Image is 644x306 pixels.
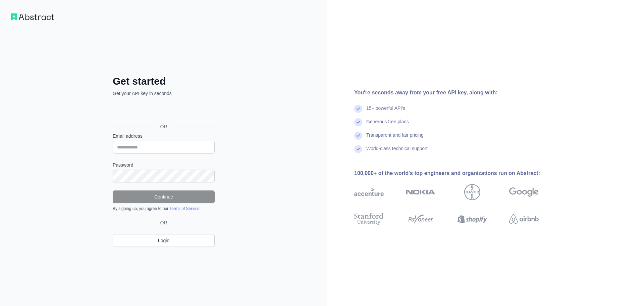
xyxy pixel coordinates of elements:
[366,118,409,132] div: Generous free plans
[113,133,215,139] label: Email address
[113,234,215,247] a: Login
[354,89,560,97] div: You're seconds away from your free API key, along with:
[155,123,173,130] span: OR
[406,184,435,200] img: nokia
[509,212,539,226] img: airbnb
[354,118,362,126] img: check mark
[366,132,424,145] div: Transparent and fair pricing
[109,104,217,119] iframe: Sign in with Google Button
[464,184,480,200] img: bayer
[158,219,170,226] span: OR
[169,206,199,211] a: Terms of Service
[113,162,215,168] label: Password
[354,105,362,113] img: check mark
[509,184,539,200] img: google
[113,190,215,203] button: Continue
[366,145,428,159] div: World-class technical support
[354,145,362,153] img: check mark
[113,75,215,87] h2: Get started
[11,13,54,20] img: Workflow
[354,212,384,226] img: stanford university
[458,212,487,226] img: shopify
[354,184,384,200] img: accenture
[354,132,362,140] img: check mark
[113,206,215,211] div: By signing up, you agree to our .
[366,105,405,118] div: 15+ powerful API's
[113,90,215,97] p: Get your API key in seconds
[354,169,560,177] div: 100,000+ of the world's top engineers and organizations run on Abstract:
[406,212,435,226] img: payoneer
